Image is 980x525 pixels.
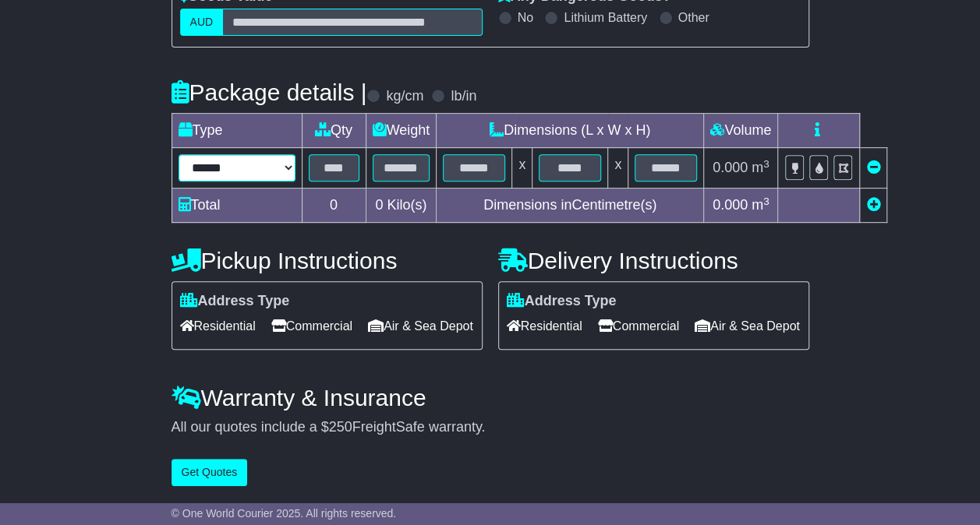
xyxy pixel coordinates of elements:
[608,148,628,189] td: x
[752,160,769,175] span: m
[172,114,302,148] td: Type
[180,314,256,338] span: Residential
[678,10,709,25] label: Other
[172,79,367,105] h4: Package details |
[302,189,366,223] td: 0
[451,88,476,105] label: lb/in
[763,196,769,207] sup: 3
[172,189,302,223] td: Total
[366,189,437,223] td: Kilo(s)
[302,114,366,148] td: Qty
[172,385,809,410] h4: Warranty & Insurance
[713,160,748,175] span: 0.000
[368,314,473,338] span: Air & Sea Depot
[507,314,582,338] span: Residential
[866,160,880,175] a: Remove this item
[752,197,769,213] span: m
[695,314,800,338] span: Air & Sea Depot
[704,114,778,148] td: Volume
[375,197,383,213] span: 0
[172,248,483,273] h4: Pickup Instructions
[329,419,352,435] span: 250
[866,197,880,213] a: Add new item
[713,197,748,213] span: 0.000
[507,293,617,310] label: Address Type
[498,248,809,273] h4: Delivery Instructions
[172,419,809,436] div: All our quotes include a $ FreightSafe warranty.
[437,114,704,148] td: Dimensions (L x W x H)
[518,10,533,25] label: No
[512,148,532,189] td: x
[271,314,352,338] span: Commercial
[366,114,437,148] td: Weight
[180,293,290,310] label: Address Type
[564,10,647,25] label: Lithium Battery
[172,507,397,520] span: © One World Courier 2025. All rights reserved.
[172,459,248,486] button: Get Quotes
[763,158,769,170] sup: 3
[598,314,679,338] span: Commercial
[180,9,224,36] label: AUD
[386,88,423,105] label: kg/cm
[437,189,704,223] td: Dimensions in Centimetre(s)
